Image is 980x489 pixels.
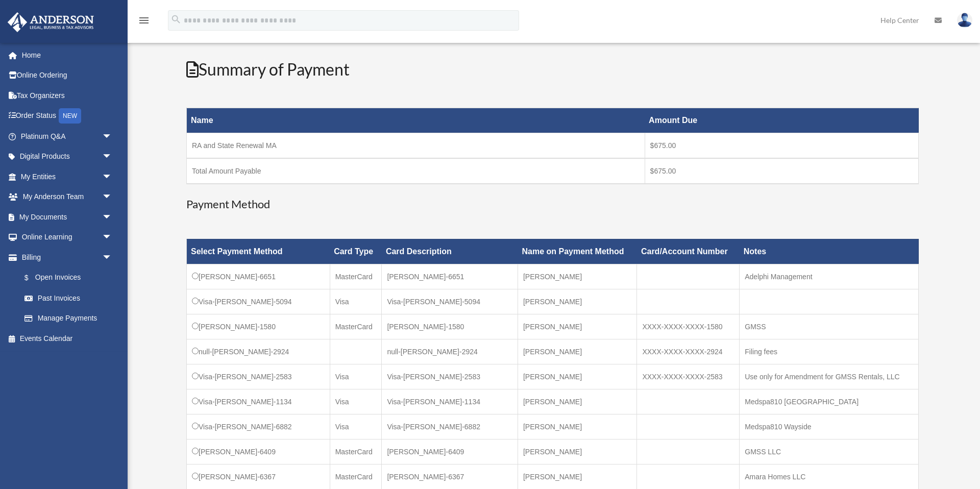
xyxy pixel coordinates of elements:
[7,166,128,187] a: My Entitiesarrow_drop_down
[518,239,636,264] th: Name on Payment Method
[382,264,518,289] td: [PERSON_NAME]-6651
[187,389,330,414] td: Visa-[PERSON_NAME]-1134
[187,289,330,314] td: Visa-[PERSON_NAME]-5094
[330,239,382,264] th: Card Type
[187,239,330,264] th: Select Payment Method
[645,158,918,184] td: $675.00
[518,389,636,414] td: [PERSON_NAME]
[7,227,128,248] a: Online Learningarrow_drop_down
[102,166,122,187] span: arrow_drop_down
[187,108,645,133] th: Name
[138,14,150,27] i: menu
[637,239,740,264] th: Card/Account Number
[138,18,150,27] a: menu
[382,389,518,414] td: Visa-[PERSON_NAME]-1134
[14,288,122,308] a: Past Invoices
[518,289,636,314] td: [PERSON_NAME]
[518,364,636,389] td: [PERSON_NAME]
[518,264,636,289] td: [PERSON_NAME]
[740,239,919,264] th: Notes
[30,272,35,284] span: $
[7,65,128,86] a: Online Ordering
[187,364,330,389] td: Visa-[PERSON_NAME]-2583
[187,414,330,439] td: Visa-[PERSON_NAME]-6882
[7,126,128,146] a: Platinum Q&Aarrow_drop_down
[382,314,518,339] td: [PERSON_NAME]-1580
[7,207,128,227] a: My Documentsarrow_drop_down
[382,439,518,464] td: [PERSON_NAME]-6409
[330,289,382,314] td: Visa
[187,439,330,464] td: [PERSON_NAME]-6409
[7,146,128,167] a: Digital Productsarrow_drop_down
[330,414,382,439] td: Visa
[7,328,128,349] a: Events Calendar
[637,314,740,339] td: XXXX-XXXX-XXXX-1580
[187,464,330,489] td: [PERSON_NAME]-6367
[187,339,330,364] td: null-[PERSON_NAME]-2924
[187,264,330,289] td: [PERSON_NAME]-6651
[170,14,182,25] i: search
[187,133,645,159] td: RA and State Renewal MA
[59,108,81,124] div: NEW
[330,389,382,414] td: Visa
[7,187,128,207] a: My Anderson Teamarrow_drop_down
[740,464,919,489] td: Amara Homes LLC
[102,247,122,268] span: arrow_drop_down
[518,414,636,439] td: [PERSON_NAME]
[14,267,117,288] a: $Open Invoices
[7,85,128,106] a: Tax Organizers
[7,247,122,267] a: Billingarrow_drop_down
[14,308,122,329] a: Manage Payments
[102,187,122,208] span: arrow_drop_down
[330,264,382,289] td: MasterCard
[382,239,518,264] th: Card Description
[186,58,919,81] h2: Summary of Payment
[102,227,122,248] span: arrow_drop_down
[186,197,919,212] h3: Payment Method
[740,439,919,464] td: GMSS LLC
[740,364,919,389] td: Use only for Amendment for GMSS Rentals, LLC
[518,314,636,339] td: [PERSON_NAME]
[637,364,740,389] td: XXXX-XXXX-XXXX-2583
[187,314,330,339] td: [PERSON_NAME]-1580
[7,106,128,127] a: Order StatusNEW
[330,314,382,339] td: MasterCard
[330,364,382,389] td: Visa
[382,464,518,489] td: [PERSON_NAME]-6367
[740,264,919,289] td: Adelphi Management
[645,133,918,159] td: $675.00
[382,364,518,389] td: Visa-[PERSON_NAME]-2583
[102,126,122,147] span: arrow_drop_down
[330,464,382,489] td: MasterCard
[957,13,972,28] img: User Pic
[330,439,382,464] td: MasterCard
[740,414,919,439] td: Medspa810 Wayside
[518,464,636,489] td: [PERSON_NAME]
[740,339,919,364] td: Filing fees
[382,414,518,439] td: Visa-[PERSON_NAME]-6882
[187,158,645,184] td: Total Amount Payable
[518,339,636,364] td: [PERSON_NAME]
[740,389,919,414] td: Medspa810 [GEOGRAPHIC_DATA]
[5,12,97,32] img: Anderson Advisors Platinum Portal
[382,339,518,364] td: null-[PERSON_NAME]-2924
[637,339,740,364] td: XXXX-XXXX-XXXX-2924
[7,45,128,65] a: Home
[102,146,122,167] span: arrow_drop_down
[740,314,919,339] td: GMSS
[645,108,918,133] th: Amount Due
[382,289,518,314] td: Visa-[PERSON_NAME]-5094
[102,207,122,228] span: arrow_drop_down
[518,439,636,464] td: [PERSON_NAME]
